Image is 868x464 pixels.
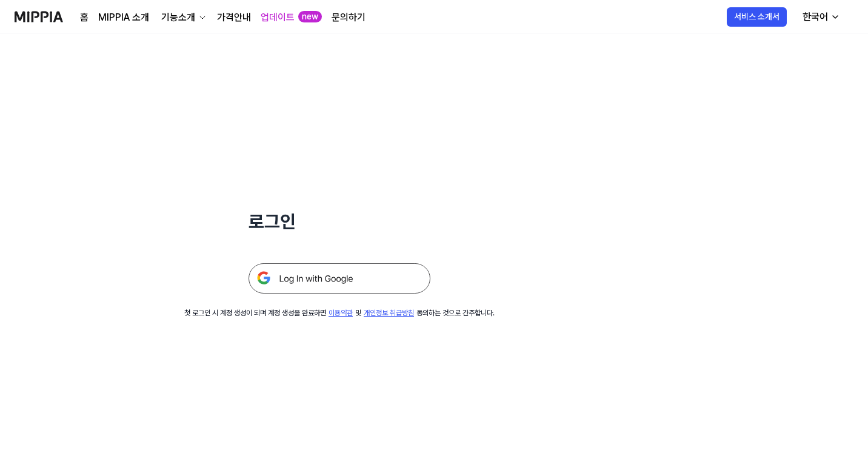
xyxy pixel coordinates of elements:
div: 기능소개 [159,10,198,25]
button: 서비스 소개서 [727,7,787,27]
a: 이용약관 [329,309,353,317]
div: 첫 로그인 시 계정 생성이 되며 계정 생성을 완료하면 및 동의하는 것으로 간주합니다. [184,308,495,318]
h1: 로그인 [249,209,430,234]
div: new [298,11,322,23]
button: 기능소개 [159,10,207,25]
a: 문의하기 [332,10,366,25]
a: 홈 [80,10,88,25]
div: 한국어 [800,10,830,24]
a: MIPPIA 소개 [98,10,149,25]
button: 한국어 [793,5,847,29]
img: 구글 로그인 버튼 [249,263,430,294]
a: 가격안내 [217,10,251,25]
a: 개인정보 취급방침 [364,309,414,317]
a: 업데이트 [261,10,295,25]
